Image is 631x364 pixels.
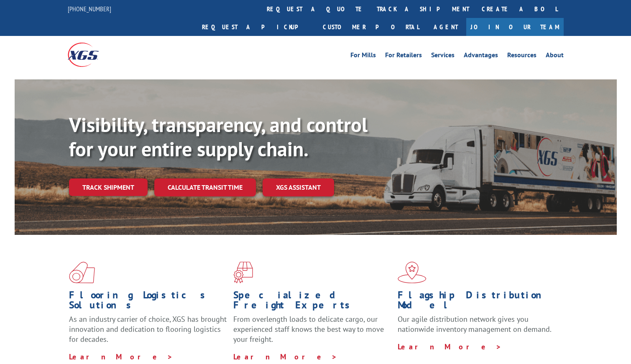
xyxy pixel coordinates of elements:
[69,352,173,361] a: Learn More >
[69,290,227,314] h1: Flooring Logistics Solutions
[466,18,564,36] a: Join Our Team
[69,314,227,344] span: As an industry carrier of choice, XGS has brought innovation and dedication to flooring logistics...
[546,52,564,61] a: About
[233,352,337,361] a: Learn More >
[154,178,256,196] a: Calculate transit time
[431,52,455,61] a: Services
[350,52,376,61] a: For Mills
[398,342,502,351] a: Learn More >
[69,178,148,196] a: Track shipment
[233,314,391,351] p: From overlength loads to delicate cargo, our experienced staff knows the best way to move your fr...
[69,262,95,283] img: xgs-icon-total-supply-chain-intelligence-red
[425,18,466,36] a: Agent
[69,112,368,162] b: Visibility, transparency, and control for your entire supply chain.
[263,178,334,196] a: XGS ASSISTANT
[464,52,498,61] a: Advantages
[398,262,427,283] img: xgs-icon-flagship-distribution-model-red
[507,52,536,61] a: Resources
[68,5,111,13] a: [PHONE_NUMBER]
[398,290,556,314] h1: Flagship Distribution Model
[317,18,425,36] a: Customer Portal
[196,18,317,36] a: Request a pickup
[398,314,552,334] span: Our agile distribution network gives you nationwide inventory management on demand.
[233,290,391,314] h1: Specialized Freight Experts
[385,52,422,61] a: For Retailers
[233,262,253,283] img: xgs-icon-focused-on-flooring-red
